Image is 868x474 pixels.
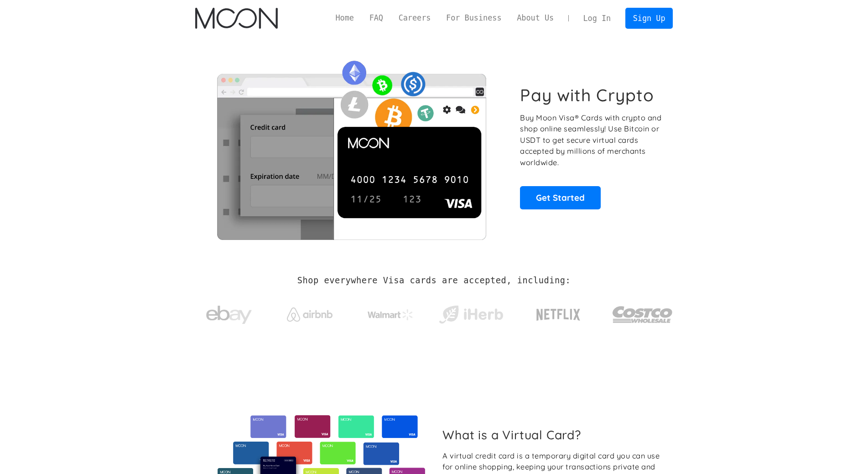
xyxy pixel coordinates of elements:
img: ebay [206,301,252,329]
h2: What is a Virtual Card? [442,427,665,442]
a: FAQ [362,12,391,24]
a: Get Started [520,186,601,209]
a: Airbnb [275,298,343,326]
a: Home [328,12,362,24]
img: Costco [612,297,673,332]
a: About Us [509,12,561,24]
img: Walmart [368,309,413,320]
img: Airbnb [287,307,333,322]
a: Walmart [356,300,424,325]
img: Moon Cards let you spend your crypto anywhere Visa is accepted. [195,54,508,240]
a: Careers [391,12,438,24]
a: iHerb [437,294,505,331]
img: iHerb [437,303,505,327]
a: For Business [438,12,509,24]
p: Buy Moon Visa® Cards with crypto and shop online seamlessly! Use Bitcoin or USDT to get secure vi... [520,112,663,168]
h2: Shop everywhere Visa cards are accepted, including: [297,276,571,286]
a: Log In [576,8,619,28]
a: ebay [195,292,263,334]
a: Sign Up [625,8,673,28]
img: Moon Logo [195,8,278,29]
h1: Pay with Crypto [520,85,654,105]
a: Costco [612,288,673,336]
a: home [195,8,278,29]
img: Netflix [535,303,581,326]
a: Netflix [518,294,599,331]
